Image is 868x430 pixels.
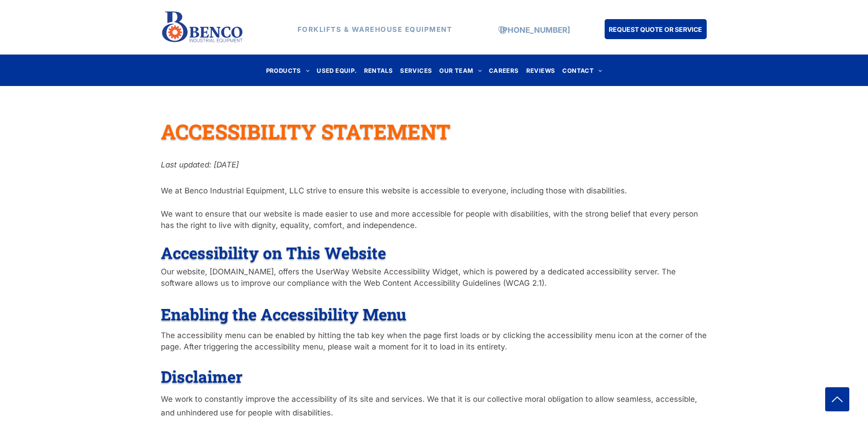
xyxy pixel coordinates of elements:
[161,160,239,169] span: Last updated: [DATE]
[161,209,698,230] span: We want to ensure that our website is made easier to use and more accessible for people with disa...
[161,186,627,195] span: We at Benco Industrial Equipment, LLC strive to ensure this website is accessible to everyone, in...
[396,64,436,76] a: SERVICES
[161,304,406,324] span: Enabling the Accessibility Menu
[161,395,697,418] span: We work to constantly improve the accessibility of its site and services. We that it is our colle...
[161,242,386,263] span: Accessibility on This Website
[500,25,570,35] a: [PHONE_NUMBER]
[360,64,397,76] a: RENTALS
[298,25,452,34] strong: FORKLIFTS & WAREHOUSE EQUIPMENT
[161,366,242,387] span: Disclaimer
[605,19,707,39] a: REQUEST QUOTE OR SERVICE
[161,118,451,145] span: ACCESSIBILITY STATEMENT
[262,64,313,76] a: PRODUCTS
[559,64,606,76] a: CONTACT
[609,21,702,38] span: REQUEST QUOTE OR SERVICE
[485,64,523,76] a: CAREERS
[161,331,707,352] span: The accessibility menu can be enabled by hitting the tab key when the page first loads or by clic...
[313,64,360,76] a: USED EQUIP.
[436,64,485,76] a: OUR TEAM
[523,64,559,76] a: REVIEWS
[161,267,676,288] span: Our website, [DOMAIN_NAME], offers the UserWay Website Accessibility Widget, which is powered by ...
